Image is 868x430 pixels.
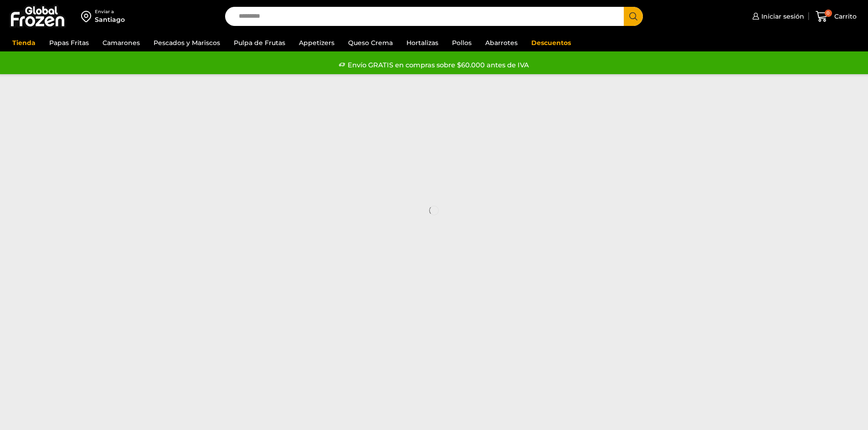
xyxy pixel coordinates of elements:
a: Queso Crema [344,34,397,51]
div: Enviar a [95,9,125,15]
a: Descuentos [527,34,575,51]
img: address-field-icon.svg [81,9,95,24]
a: Papas Fritas [45,34,93,51]
a: 0 Carrito [813,6,859,27]
a: Pulpa de Frutas [229,34,290,51]
div: Santiago [95,15,125,24]
a: Pollos [447,34,476,51]
a: Pescados y Mariscos [149,34,225,51]
button: Search button [624,7,643,26]
a: Camarones [98,34,144,51]
a: Tienda [8,34,40,51]
span: Iniciar sesión [759,12,804,21]
a: Appetizers [294,34,339,51]
span: 0 [825,10,832,17]
a: Hortalizas [402,34,443,51]
a: Iniciar sesión [750,7,804,25]
span: Carrito [832,12,857,21]
a: Abarrotes [481,34,522,51]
